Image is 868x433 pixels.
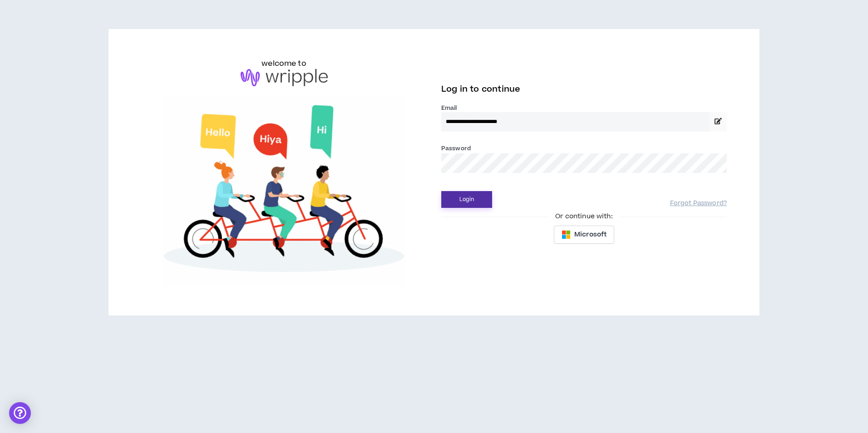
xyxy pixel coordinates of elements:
button: Login [441,191,492,208]
h6: welcome to [261,58,306,69]
span: Log in to continue [441,84,520,95]
a: Forgot Password? [670,199,727,208]
label: Password [441,144,471,153]
img: Welcome to Wripple [141,95,427,287]
label: Email [441,104,727,112]
div: Open Intercom Messenger [9,402,31,424]
button: Microsoft [554,226,614,244]
span: Microsoft [574,230,607,240]
img: logo-brand.png [241,69,328,86]
span: Or continue with: [549,212,619,221]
